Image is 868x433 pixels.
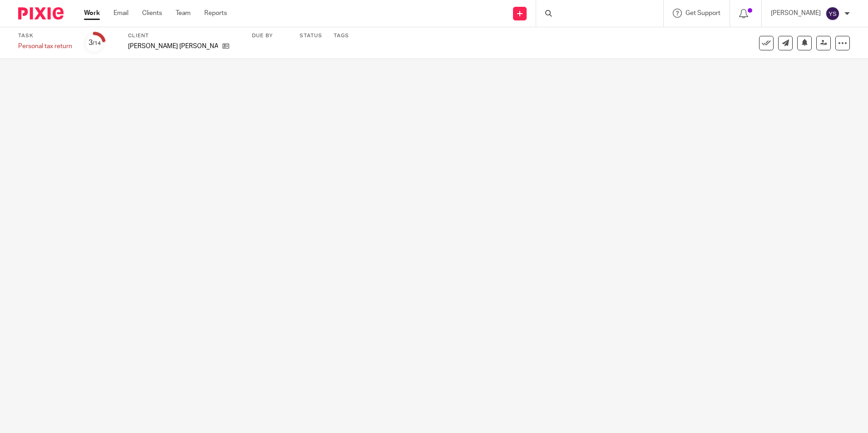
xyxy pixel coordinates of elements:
label: Tags [334,32,349,39]
a: Email [113,9,128,18]
a: Team [176,9,191,18]
img: svg%3E [825,6,840,21]
div: Personal tax return [18,42,72,51]
a: Clients [142,9,162,18]
p: [PERSON_NAME] [771,9,821,18]
a: Work [84,9,100,18]
label: Task [18,32,72,39]
label: Client [128,32,241,39]
i: Open client page [222,43,229,49]
label: Status [300,32,322,39]
div: 3 [89,38,101,48]
small: /14 [93,41,101,46]
span: Kara Louise Britton [128,42,218,51]
label: Due by [252,32,288,39]
img: Pixie [18,7,64,20]
p: [PERSON_NAME] [PERSON_NAME] [128,42,218,51]
span: Get Support [686,10,720,16]
a: Reports [204,9,227,18]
